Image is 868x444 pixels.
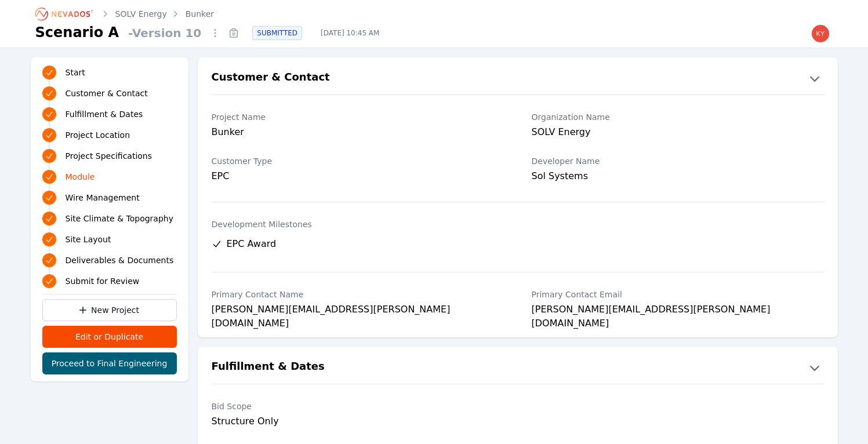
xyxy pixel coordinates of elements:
[186,8,214,20] a: Bunker
[35,5,215,23] nav: Breadcrumb
[532,169,824,185] div: Sol Systems
[66,213,173,224] span: Site Climate & Topography
[115,8,167,20] a: SOLV Energy
[212,358,325,377] h2: Fulfillment & Dates
[212,125,504,141] div: Bunker
[532,125,824,141] div: SOLV Energy
[66,129,130,141] span: Project Location
[66,192,140,203] span: Wire Management
[66,171,95,183] span: Module
[42,352,177,374] button: Proceed to Final Engineering
[66,275,140,287] span: Submit for Review
[35,23,119,42] h1: Scenario A
[212,414,504,428] div: Structure Only
[212,111,504,123] label: Project Name
[212,219,824,230] label: Development Milestones
[227,237,277,251] span: EPC Award
[212,69,330,88] h2: Customer & Contact
[198,69,838,88] button: Customer & Contact
[212,155,504,167] label: Customer Type
[66,67,85,78] span: Start
[42,299,177,321] a: New Project
[311,28,388,38] span: [DATE] 10:45 AM
[198,358,838,377] button: Fulfillment & Dates
[42,326,177,348] button: Edit or Duplicate
[212,169,504,183] div: EPC
[66,88,148,99] span: Customer & Contact
[124,25,206,41] span: - Version 10
[252,26,302,40] div: SUBMITTED
[66,234,111,245] span: Site Layout
[42,64,177,289] nav: Progress
[66,150,152,162] span: Project Specifications
[532,289,824,300] label: Primary Contact Email
[532,111,824,123] label: Organization Name
[66,254,174,266] span: Deliverables & Documents
[532,303,824,319] div: [PERSON_NAME][EMAIL_ADDRESS][PERSON_NAME][DOMAIN_NAME]
[212,401,504,412] label: Bid Scope
[212,303,504,319] div: [PERSON_NAME][EMAIL_ADDRESS][PERSON_NAME][DOMAIN_NAME]
[532,155,824,167] label: Developer Name
[212,289,504,300] label: Primary Contact Name
[811,24,830,43] img: kyle.macdougall@nevados.solar
[66,108,143,120] span: Fulfillment & Dates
